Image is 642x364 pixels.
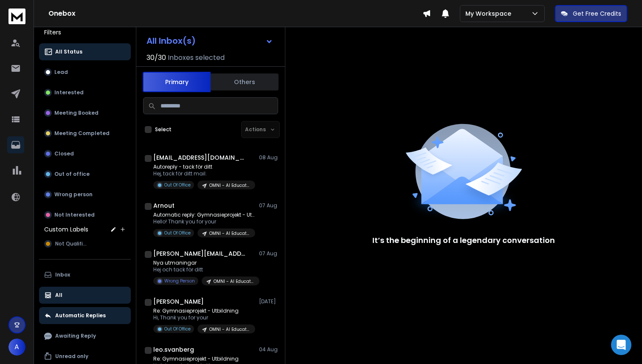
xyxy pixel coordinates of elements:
[39,145,131,162] button: Closed
[55,48,82,55] p: All Status
[168,53,225,63] h3: Inboxes selected
[372,234,555,246] p: It’s the beginning of a legendary conversation
[54,150,74,157] p: Closed
[39,104,131,121] button: Meeting Booked
[164,182,191,188] p: Out Of Office
[39,125,131,142] button: Meeting Completed
[153,170,255,177] p: Hej, tack för ditt mail.
[55,353,88,360] p: Unread only
[39,43,131,60] button: All Status
[153,164,255,170] p: Autoreply - tack för ditt
[209,326,250,333] p: OMNI - AI Education: Staffing & Recruiting, 1-500 (SV)
[44,225,88,234] h3: Custom Labels
[39,26,131,38] h3: Filters
[55,312,106,319] p: Automatic Replies
[153,218,255,225] p: Hello! Thank you for your
[39,266,131,283] button: Inbox
[153,266,255,273] p: Hej och tack för ditt
[214,278,254,285] p: OMNI - AI Education: Staffing & Recruiting, 1-500 (SV)
[55,292,62,299] p: All
[153,308,255,314] p: Re: Gymnasieprojekt - Utbildning
[39,186,131,203] button: Wrong person
[209,230,250,237] p: OMNI - AI Education: Real Estate, [GEOGRAPHIC_DATA] (1-200) [DOMAIN_NAME]
[39,235,131,252] button: Not Qualified
[153,314,255,321] p: Hi, Thank you for your
[39,307,131,324] button: Automatic Replies
[146,37,196,45] h1: All Inbox(s)
[54,69,68,76] p: Lead
[55,271,70,278] p: Inbox
[39,64,131,81] button: Lead
[143,72,211,92] button: Primary
[153,249,247,258] h1: [PERSON_NAME][EMAIL_ADDRESS][DOMAIN_NAME]
[164,278,195,284] p: Wrong Person
[146,53,166,63] span: 30 / 30
[54,171,90,178] p: Out of office
[54,212,95,218] p: Not Interested
[153,201,175,210] h1: Arnout
[555,5,627,22] button: Get Free Credits
[153,153,247,162] h1: [EMAIL_ADDRESS][DOMAIN_NAME]
[55,240,90,247] span: Not Qualified
[39,327,131,344] button: Awaiting Reply
[54,89,84,96] p: Interested
[259,346,278,353] p: 04 Aug
[153,297,204,306] h1: [PERSON_NAME]
[259,250,278,257] p: 07 Aug
[153,212,255,218] p: Automatic reply: Gymnasieprojekt - Utbildning
[39,206,131,223] button: Not Interested
[259,202,278,209] p: 07 Aug
[54,191,93,198] p: Wrong person
[211,73,279,91] button: Others
[153,356,255,362] p: Re: Gymnasieprojekt - Utbildning
[153,345,194,354] h1: leo.svanberg
[164,326,191,332] p: Out Of Office
[8,339,25,356] button: A
[39,166,131,183] button: Out of office
[153,260,255,266] p: Nya utmaningar
[140,32,280,49] button: All Inbox(s)
[55,333,96,339] p: Awaiting Reply
[48,8,422,19] h1: Onebox
[155,126,172,133] label: Select
[209,182,250,189] p: OMNI - AI Education: Staffing & Recruiting, 1-500 (SV)
[164,230,191,236] p: Out Of Office
[54,110,99,116] p: Meeting Booked
[259,298,278,305] p: [DATE]
[39,287,131,304] button: All
[39,84,131,101] button: Interested
[465,9,515,18] p: My Workspace
[611,335,631,355] div: Open Intercom Messenger
[573,9,621,18] p: Get Free Credits
[8,8,25,24] img: logo
[259,154,278,161] p: 08 Aug
[54,130,110,137] p: Meeting Completed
